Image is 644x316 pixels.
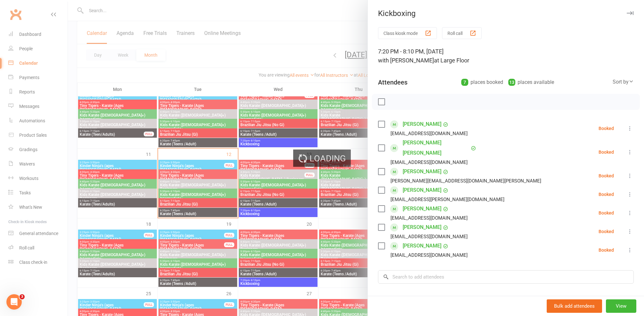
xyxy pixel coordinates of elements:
[390,177,541,185] div: [PERSON_NAME][EMAIL_ADDRESS][DOMAIN_NAME][PERSON_NAME]
[403,241,441,251] a: [PERSON_NAME]
[403,222,441,232] a: [PERSON_NAME]
[461,78,503,87] div: places booked
[390,158,468,166] div: [EMAIL_ADDRESS][DOMAIN_NAME]
[606,299,636,313] button: View
[378,27,437,39] button: Class kiosk mode
[390,251,468,259] div: [EMAIL_ADDRESS][DOMAIN_NAME]
[403,204,441,214] a: [PERSON_NAME]
[508,79,515,86] div: 13
[547,299,602,313] button: Bulk add attendees
[599,126,614,131] div: Booked
[599,248,614,252] div: Booked
[442,27,482,39] button: Roll call
[599,229,614,234] div: Booked
[390,232,468,241] div: [EMAIL_ADDRESS][DOMAIN_NAME]
[378,47,634,65] div: 7:20 PM - 8:10 PM, [DATE]
[613,78,634,86] div: Sort by
[368,9,644,18] div: Kickboxing
[461,79,468,86] div: 7
[434,57,469,64] span: at Large Floor
[403,185,441,195] a: [PERSON_NAME]
[599,211,614,215] div: Booked
[378,57,434,64] span: with [PERSON_NAME]
[378,270,634,284] input: Search to add attendees
[378,78,407,87] div: Attendees
[599,150,614,154] div: Booked
[508,78,554,87] div: places available
[390,129,468,138] div: [EMAIL_ADDRESS][DOMAIN_NAME]
[599,174,614,178] div: Booked
[390,195,504,204] div: [EMAIL_ADDRESS][PERSON_NAME][DOMAIN_NAME]
[403,119,441,129] a: [PERSON_NAME]
[599,192,614,197] div: Booked
[20,294,25,299] span: 3
[390,214,468,222] div: [EMAIL_ADDRESS][DOMAIN_NAME]
[6,294,22,310] iframe: Intercom live chat
[403,166,441,177] a: [PERSON_NAME]
[403,138,469,158] a: [PERSON_NAME] [PERSON_NAME]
